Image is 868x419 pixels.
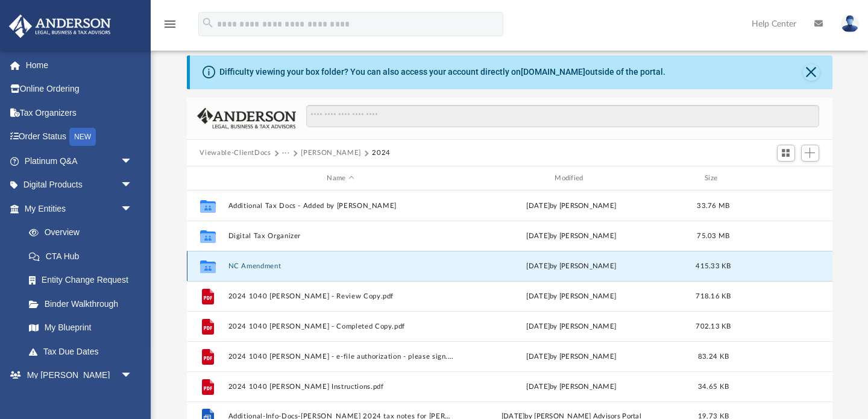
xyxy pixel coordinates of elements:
a: Overview [17,221,151,245]
div: [DATE] by [PERSON_NAME] [459,321,684,332]
span: arrow_drop_down [121,197,145,221]
button: 2024 1040 [PERSON_NAME] - Completed Copy.pdf [228,323,453,330]
button: Switch to Grid View [777,145,795,162]
a: My Entitiesarrow_drop_down [8,197,151,221]
div: [DATE] by [PERSON_NAME] [459,201,684,212]
button: 2024 1040 [PERSON_NAME] - Review Copy.pdf [228,292,453,300]
span: 415.33 KB [696,263,731,269]
button: Add [801,145,819,162]
div: [DATE] by [PERSON_NAME] [459,351,684,362]
span: 33.76 MB [697,203,729,209]
div: [DATE] by [PERSON_NAME] [459,291,684,302]
div: by [PERSON_NAME] [459,261,684,272]
span: 75.03 MB [697,233,729,239]
button: NC Amendment [228,262,453,270]
button: Viewable-ClientDocs [200,148,271,159]
a: [DOMAIN_NAME] [521,67,585,77]
a: Platinum Q&Aarrow_drop_down [8,149,151,173]
span: arrow_drop_down [121,173,145,198]
button: Additional Tax Docs - Added by [PERSON_NAME] [228,202,453,210]
button: [PERSON_NAME] [301,148,360,159]
a: Binder Walkthrough [17,292,151,316]
i: search [201,16,215,30]
div: NEW [69,128,96,146]
a: CTA Hub [17,244,151,268]
button: ··· [282,148,290,159]
button: Close [803,64,820,81]
a: Tax Due Dates [17,339,151,364]
i: menu [163,17,177,31]
button: Digital Tax Organizer [228,232,453,240]
span: arrow_drop_down [121,364,145,388]
a: Entity Change Request [17,268,151,292]
span: arrow_drop_down [121,149,145,174]
a: My [PERSON_NAME] Teamarrow_drop_down [8,364,145,402]
div: Difficulty viewing your box folder? You can also access your account directly on outside of the p... [219,66,665,78]
a: Home [8,53,151,77]
img: User Pic [841,15,859,33]
div: [DATE] by [PERSON_NAME] [459,382,684,392]
div: Name [227,173,453,184]
a: Tax Organizers [8,101,151,125]
a: Order StatusNEW [8,125,151,150]
a: Online Ordering [8,77,151,101]
span: 83.24 KB [697,353,728,360]
div: id [743,173,827,184]
input: Search files and folders [306,105,819,128]
a: menu [163,23,177,31]
button: 2024 [372,148,391,159]
span: 718.16 KB [696,293,731,300]
a: My Blueprint [17,316,145,340]
span: [DATE] [526,263,550,269]
div: id [192,173,222,184]
a: Digital Productsarrow_drop_down [8,173,151,197]
div: Modified [458,173,684,184]
button: 2024 1040 [PERSON_NAME] - e-file authorization - please sign.pdf [228,353,453,361]
div: [DATE] by [PERSON_NAME] [459,231,684,242]
div: Size [689,173,737,184]
span: 702.13 KB [696,323,731,330]
img: Anderson Advisors Platinum Portal [5,14,115,38]
span: 34.65 KB [697,383,728,390]
button: 2024 1040 [PERSON_NAME] Instructions.pdf [228,383,453,391]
